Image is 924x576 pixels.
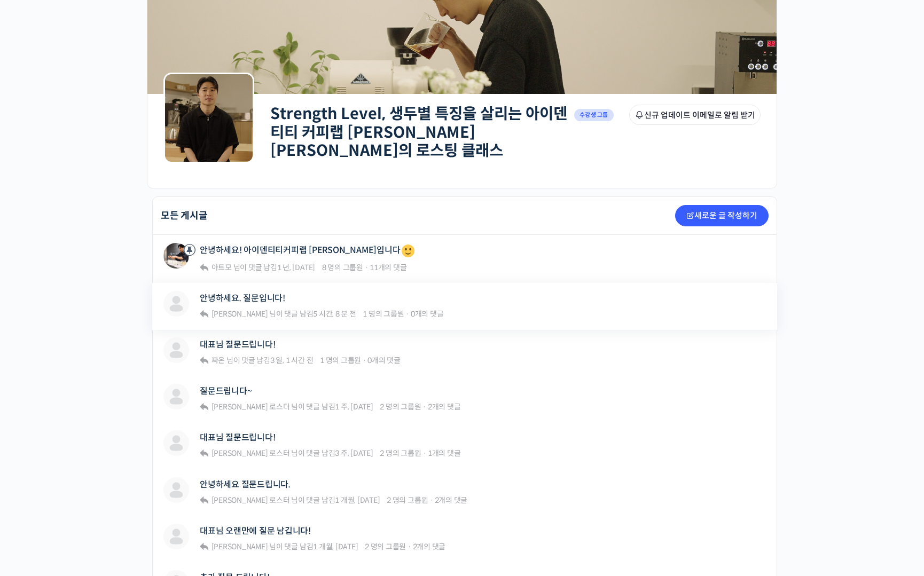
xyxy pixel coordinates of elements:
[574,109,614,121] span: 수강생 그룹
[380,402,421,412] span: 2 명의 그룹원
[313,542,358,551] a: 1 개월, [DATE]
[428,402,461,412] span: 2개의 댓글
[200,479,291,490] a: 안녕하세요 질문드립니다.
[367,356,401,365] span: 0개의 댓글
[98,355,111,364] span: 대화
[429,495,433,505] span: ·
[210,495,290,505] a: [PERSON_NAME] 로스터
[212,495,290,505] span: [PERSON_NAME] 로스터
[210,356,225,365] a: 짜온
[3,338,71,365] a: 홈
[212,263,232,272] span: 아트모
[380,448,421,458] span: 2 명의 그룹원
[370,263,406,272] span: 11개의 댓글
[200,243,416,259] a: 안녕하세요! 아이덴티티커피랩 [PERSON_NAME]입니다
[210,542,358,551] span: 님이 댓글 남김
[200,293,285,303] a: 안녕하세요. 질문입니다!
[200,432,275,443] a: 대표님 질문드립니다!
[212,356,225,365] span: 짜온
[335,402,373,412] a: 1 주, [DATE]
[210,448,290,458] a: [PERSON_NAME] 로스터
[428,448,461,458] span: 1개의 댓글
[365,263,369,272] span: ·
[210,263,315,272] span: 님이 댓글 남김
[165,354,178,363] span: 설정
[277,263,315,272] a: 1 년, [DATE]
[270,356,313,365] a: 3 일, 1 시간 전
[413,542,446,551] span: 2개의 댓글
[322,263,363,272] span: 8 명의 그룹원
[138,338,205,365] a: 설정
[320,356,361,365] span: 1 명의 그룹원
[402,244,414,257] img: 🙂
[270,104,567,160] a: Strength Level, 생두별 특징을 살리는 아이덴티티 커피랩 [PERSON_NAME] [PERSON_NAME]의 로스팅 클래스
[408,542,411,551] span: ·
[212,542,268,551] span: [PERSON_NAME]
[210,263,232,272] a: 아트모
[163,73,254,163] img: Group logo of Strength Level, 생두별 특징을 살리는 아이덴티티 커피랩 윤원균 대표의 로스팅 클래스
[212,309,268,319] span: [PERSON_NAME]
[71,338,138,365] a: 대화
[365,542,406,551] span: 2 명의 그룹원
[363,356,366,365] span: ·
[210,402,290,412] a: [PERSON_NAME] 로스터
[34,354,40,363] span: 홈
[363,309,404,319] span: 1 명의 그룹원
[675,205,769,226] a: 새로운 글 작성하기
[411,309,444,319] span: 0개의 댓글
[210,495,380,505] span: 님이 댓글 남김
[313,309,356,319] a: 5 시간, 8 분 전
[629,105,761,125] button: 신규 업데이트 이메일로 알림 받기
[210,309,268,319] a: [PERSON_NAME]
[200,526,311,536] a: 대표님 오랜만에 질문 남깁니다!
[210,448,373,458] span: 님이 댓글 남김
[161,211,208,220] h2: 모든 게시글
[212,402,290,412] span: [PERSON_NAME] 로스터
[435,495,468,505] span: 2개의 댓글
[422,448,426,458] span: ·
[387,495,428,505] span: 2 명의 그룹원
[210,356,314,365] span: 님이 댓글 남김
[210,309,356,319] span: 님이 댓글 남김
[200,340,275,350] a: 대표님 질문드립니다!
[210,542,268,551] a: [PERSON_NAME]
[405,309,409,319] span: ·
[212,448,290,458] span: [PERSON_NAME] 로스터
[422,402,426,412] span: ·
[200,386,252,396] a: 질문드립니다~
[335,495,380,505] a: 1 개월, [DATE]
[335,448,373,458] a: 3 주, [DATE]
[210,402,373,412] span: 님이 댓글 남김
